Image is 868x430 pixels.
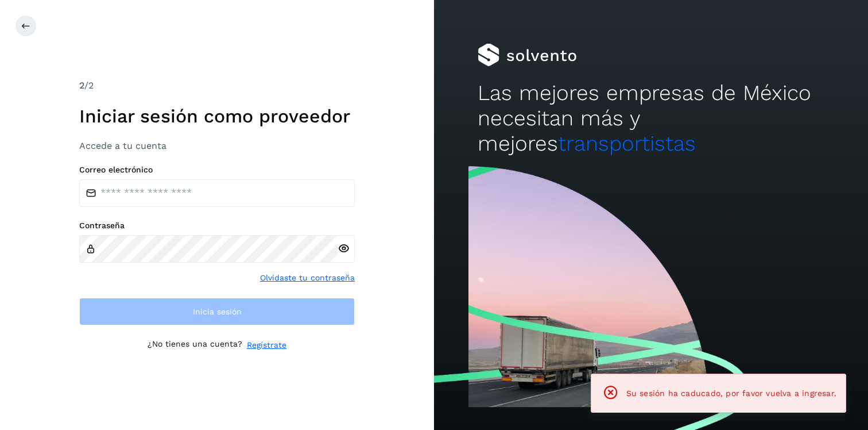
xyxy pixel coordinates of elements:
[79,221,355,231] label: Contraseña
[193,308,242,316] span: Inicia sesión
[79,298,355,325] button: Inicia sesión
[478,80,825,157] h2: Las mejores empresas de México necesitan más y mejores
[79,165,355,175] label: Correo electrónico
[260,272,355,284] a: Olvidaste tu contraseña
[148,339,242,351] p: ¿No tienes una cuenta?
[79,80,84,91] span: 2
[79,79,355,93] div: /2
[79,105,355,127] h1: Iniciar sesión como proveedor
[626,389,836,398] span: Su sesión ha caducado, por favor vuelva a ingresar.
[247,339,286,351] a: Regístrate
[558,131,696,156] span: transportistas
[79,140,355,151] h3: Accede a tu cuenta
